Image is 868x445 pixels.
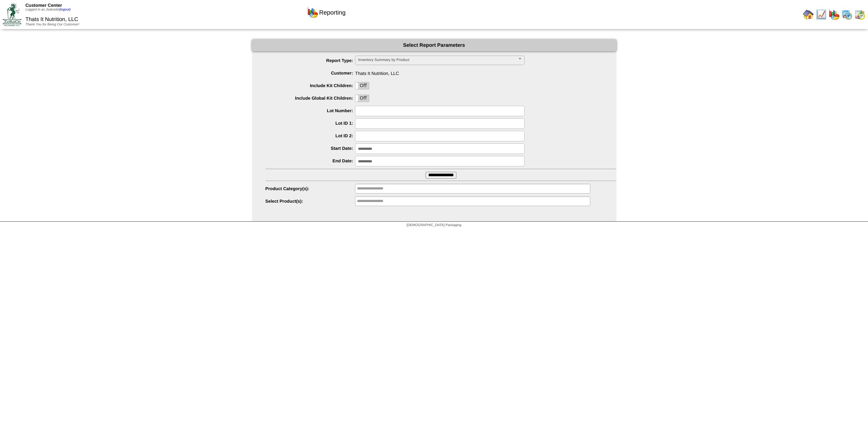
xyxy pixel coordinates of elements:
label: End Date: [265,158,355,163]
label: Include Global Kit Children: [265,96,355,101]
span: Customer Center [25,3,62,8]
img: graph.gif [829,9,840,20]
img: calendarinout.gif [854,9,865,20]
label: Include Kit Children: [265,83,355,88]
img: line_graph.gif [816,9,827,20]
span: Thank You for Being Our Customer! [25,23,79,26]
label: Lot Number: [265,108,355,113]
div: Select Report Parameters [252,39,616,51]
div: OnOff [355,95,369,102]
label: Start Date: [265,146,355,151]
img: calendarprod.gif [842,9,852,20]
span: Logged in as Jsalcedo [25,8,71,12]
label: Product Category(s): [265,186,355,191]
a: (logout) [59,8,71,12]
img: graph.gif [307,7,318,18]
label: Report Type: [265,58,355,63]
label: Select Product(s): [265,199,355,204]
span: [DEMOGRAPHIC_DATA] Packaging [407,223,461,227]
label: Off [355,82,369,89]
label: Lot ID 2: [265,133,355,138]
span: Inventory Summary by Product [358,56,515,64]
span: Thats It Nutrition, LLC [25,17,78,22]
img: home.gif [803,9,814,20]
span: Thats It Nutrition, LLC [265,68,616,76]
span: Reporting [319,9,346,16]
img: ZoRoCo_Logo(Green%26Foil)%20jpg.webp [3,3,21,26]
div: OnOff [355,82,369,89]
label: Customer: [265,70,355,76]
label: Off [355,95,369,102]
label: Lot ID 1: [265,121,355,126]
